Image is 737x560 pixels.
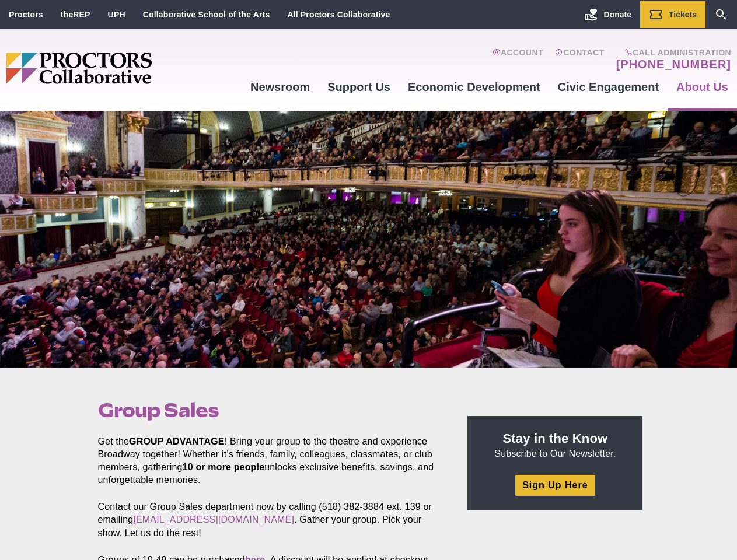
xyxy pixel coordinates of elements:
[98,435,441,487] p: Get the ! Bring your group to the theatre and experience Broadway together! Whether it’s friends,...
[549,71,668,103] a: Civic Engagement
[669,10,697,19] span: Tickets
[98,501,441,539] p: Contact our Group Sales department now by calling (518) 382-3884 ext. 139 or emailing . Gather yo...
[319,71,399,103] a: Support Us
[613,48,731,57] span: Call Administration
[668,71,737,103] a: About Us
[108,10,125,19] a: UPH
[133,514,294,524] a: [EMAIL_ADDRESS][DOMAIN_NAME]
[493,48,543,71] a: Account
[481,430,628,460] p: Subscribe to Our Newsletter.
[129,436,225,446] strong: GROUP ADVANTAGE
[555,48,605,71] a: Contact
[705,1,737,28] a: Search
[640,1,705,28] a: Tickets
[183,462,265,472] strong: 10 or more people
[575,1,640,28] a: Donate
[6,52,242,84] img: Proctors logo
[61,10,90,19] a: theREP
[98,399,441,421] h1: Group Sales
[287,10,390,19] a: All Proctors Collaborative
[143,10,270,19] a: Collaborative School of the Arts
[515,475,595,495] a: Sign Up Here
[9,10,43,19] a: Proctors
[503,431,608,446] strong: Stay in the Know
[604,10,631,19] span: Donate
[616,57,731,71] a: [PHONE_NUMBER]
[399,71,549,103] a: Economic Development
[242,71,319,103] a: Newsroom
